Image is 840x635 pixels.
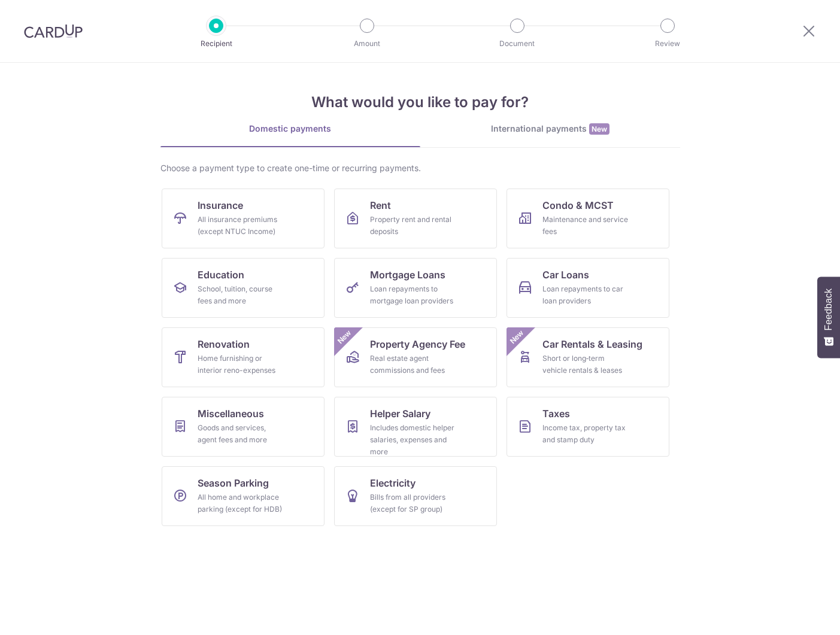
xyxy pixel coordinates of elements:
p: Document [473,38,562,50]
div: Home furnishing or interior reno-expenses [198,353,284,376]
span: New [589,123,609,135]
span: Season Parking [198,476,269,490]
span: Insurance [198,198,243,212]
a: Condo & MCSTMaintenance and service fees [507,189,669,248]
div: All home and workplace parking (except for HDB) [198,491,284,515]
div: Bills from all providers (except for SP group) [370,491,456,515]
a: Property Agency FeeReal estate agent commissions and feesNew [334,327,497,387]
span: Renovation [198,337,250,351]
div: Goods and services, agent fees and more [198,422,284,446]
div: Property rent and rental deposits [370,214,456,238]
span: Electricity [370,476,416,490]
img: CardUp [24,24,83,38]
div: Short or long‑term vehicle rentals & leases [542,353,629,376]
iframe: Opens a widget where you can find more information [763,599,828,629]
a: RenovationHome furnishing or interior reno-expenses [162,327,325,387]
span: New [507,327,526,347]
a: Helper SalaryIncludes domestic helper salaries, expenses and more [334,397,497,457]
a: ElectricityBills from all providers (except for SP group) [334,466,497,526]
span: Condo & MCST [542,198,614,212]
div: Loan repayments to car loan providers [542,283,629,307]
span: Taxes [542,406,570,421]
div: Real estate agent commissions and fees [370,353,456,376]
p: Amount [323,38,411,50]
span: Property Agency Fee [370,337,465,351]
span: Feedback [823,288,834,330]
a: InsuranceAll insurance premiums (except NTUC Income) [162,189,325,248]
div: School, tuition, course fees and more [198,283,284,307]
div: Income tax, property tax and stamp duty [542,422,629,446]
div: Maintenance and service fees [542,214,629,238]
a: TaxesIncome tax, property tax and stamp duty [507,397,669,457]
span: Car Loans [542,268,589,282]
span: Helper Salary [370,406,430,421]
p: Review [623,38,712,50]
a: Car Rentals & LeasingShort or long‑term vehicle rentals & leasesNew [507,327,669,387]
a: Car LoansLoan repayments to car loan providers [507,258,669,318]
p: Recipient [172,38,260,50]
a: EducationSchool, tuition, course fees and more [162,258,325,318]
div: Loan repayments to mortgage loan providers [370,283,456,307]
span: Rent [370,198,391,212]
div: Includes domestic helper salaries, expenses and more [370,422,456,458]
a: RentProperty rent and rental deposits [334,189,497,248]
div: Domestic payments [160,123,420,135]
span: New [334,327,354,347]
a: MiscellaneousGoods and services, agent fees and more [162,397,325,457]
a: Season ParkingAll home and workplace parking (except for HDB) [162,466,325,526]
span: Miscellaneous [198,406,264,421]
h4: What would you like to pay for? [160,92,680,113]
a: Mortgage LoansLoan repayments to mortgage loan providers [334,258,497,318]
div: International payments [420,123,680,135]
button: Feedback - Show survey [817,277,840,358]
span: Education [198,268,244,282]
span: Mortgage Loans [370,268,445,282]
span: Car Rentals & Leasing [542,337,642,351]
div: Choose a payment type to create one-time or recurring payments. [160,162,680,174]
div: All insurance premiums (except NTUC Income) [198,214,284,238]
